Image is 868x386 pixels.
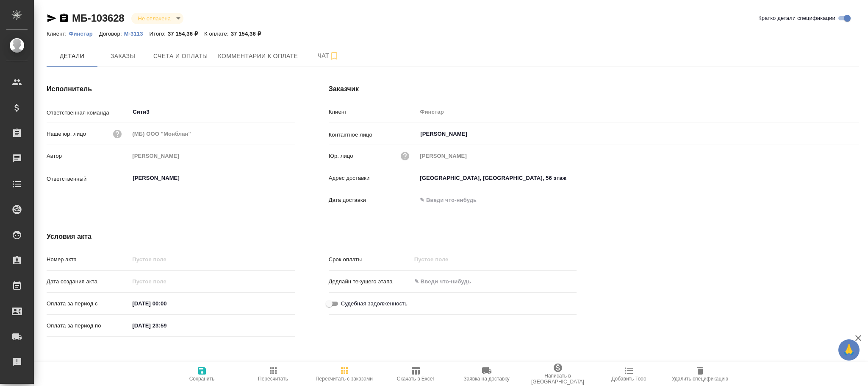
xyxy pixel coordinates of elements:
p: Оплата за период с [47,299,129,308]
span: 🙏 [842,341,856,359]
input: ✎ Введи что-нибудь [411,275,485,288]
p: Финстар [69,31,99,37]
p: 37 154,36 ₽ [168,31,204,37]
p: Срок оплаты [329,255,411,264]
div: Не оплачена [131,13,183,24]
svg: Подписаться [329,51,339,61]
p: Итого: [150,31,168,37]
span: Счета и оплаты [153,51,208,62]
p: Оплата за период по [47,322,129,330]
p: К оплате: [204,31,231,37]
p: Дата создания акта [47,277,129,286]
button: Скопировать ссылку для ЯМессенджера [47,13,57,23]
p: Дата доставки [329,196,417,204]
p: Клиент: [47,31,69,37]
p: Дедлайн текущего этапа [329,277,411,286]
button: 🙏 [838,339,860,361]
p: Наше юр. лицо [47,130,86,138]
button: Не оплачена [136,15,173,22]
p: Номер акта [47,255,129,264]
input: ✎ Введи что-нибудь [417,194,491,206]
input: ✎ Введи что-нибудь [129,297,203,310]
input: Пустое поле [129,128,294,140]
button: Скопировать ссылку [59,13,69,23]
span: Заказы [103,51,143,62]
input: Пустое поле [417,150,859,162]
a: М-3113 [124,30,150,37]
input: Пустое поле [129,150,294,162]
span: Кратко детали спецификации [758,14,835,22]
h4: Условия акта [47,232,577,242]
p: М-3113 [124,31,150,37]
button: Open [290,111,292,113]
span: Чат [308,50,349,61]
a: Финстар [69,30,99,37]
h4: Заказчик [329,84,859,94]
input: Пустое поле [417,106,859,118]
h4: Исполнитель [47,84,295,94]
p: 37 154,36 ₽ [231,31,267,37]
p: Адрес доставки [329,174,417,182]
p: Контактное лицо [329,131,417,139]
input: ✎ Введи что-нибудь [417,172,859,184]
a: МБ-103628 [72,12,125,24]
button: Open [854,133,856,135]
p: Автор [47,152,129,160]
input: Пустое поле [411,253,485,266]
button: Open [290,177,292,179]
p: Договор: [99,31,124,37]
input: ✎ Введи что-нибудь [129,319,203,332]
p: Ответственный [47,175,129,183]
p: Клиент [329,108,417,116]
span: Детали [52,51,92,62]
span: Комментарии к оплате [218,51,298,62]
span: Судебная задолженность [341,299,408,308]
input: Пустое поле [129,253,294,266]
p: Ответственная команда [47,109,129,117]
p: Юр. лицо [329,152,353,160]
input: Пустое поле [129,275,203,288]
